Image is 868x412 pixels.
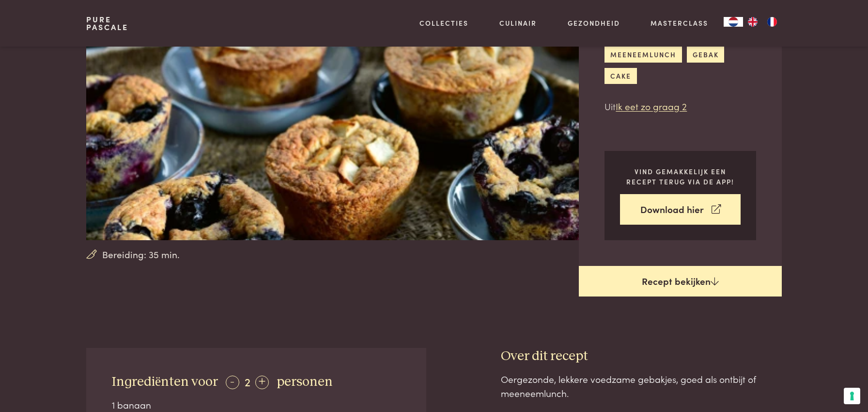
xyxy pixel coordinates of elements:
h3: Over dit recept [501,348,782,365]
p: Vind gemakkelijk een recept terug via de app! [620,166,741,186]
a: Ik eet zo graag 2 [616,99,687,113]
a: Culinair [499,18,537,28]
a: Masterclass [651,18,708,28]
a: Gezondheid [568,18,620,28]
button: Uw voorkeuren voor toestemming voor trackingtechnologieën [844,388,860,404]
span: Ingrediënten voor [112,375,218,389]
span: personen [277,375,333,389]
a: Collecties [419,18,468,28]
a: meeneemlunch [604,47,682,63]
div: Language [724,17,743,27]
div: 1 banaan [112,398,401,412]
a: FR [762,17,782,27]
a: EN [743,17,762,27]
a: Download hier [620,194,741,225]
span: Bereiding: 35 min. [102,247,180,262]
div: Oergezonde, lekkere voedzame gebakjes, goed als ontbijt of meeneemlunch. [501,372,782,400]
a: Recept bekijken [579,266,782,297]
a: PurePascale [86,16,128,31]
a: gebak [687,47,724,63]
aside: Language selected: Nederlands [724,17,782,27]
a: NL [724,17,743,27]
div: + [255,376,269,389]
span: 2 [245,373,250,389]
a: cake [604,68,636,84]
ul: Language list [743,17,782,27]
div: - [226,376,239,389]
p: Uit [604,99,756,114]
